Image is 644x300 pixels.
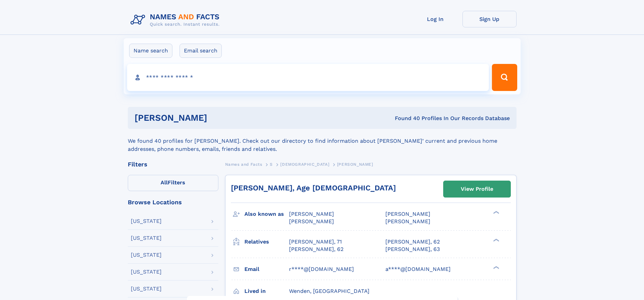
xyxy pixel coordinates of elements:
[244,285,289,297] h3: Lived in
[128,199,218,205] div: Browse Locations
[244,208,289,220] h3: Also known as
[408,11,462,27] a: Log In
[289,246,343,253] a: [PERSON_NAME], 62
[289,211,334,217] span: [PERSON_NAME]
[337,162,373,167] span: [PERSON_NAME]
[128,161,218,167] div: Filters
[244,236,289,248] h3: Relatives
[129,44,172,58] label: Name search
[492,64,517,91] button: Search Button
[385,238,440,246] a: [PERSON_NAME], 62
[280,162,329,167] span: [DEMOGRAPHIC_DATA]
[270,162,273,167] span: S
[135,114,301,122] h1: [PERSON_NAME]
[128,129,517,153] div: We found 40 profiles for [PERSON_NAME]. Check out our directory to find information about [PERSON...
[289,238,342,246] a: [PERSON_NAME], 71
[161,179,168,186] span: All
[128,175,218,191] label: Filters
[131,269,162,275] div: [US_STATE]
[131,235,162,241] div: [US_STATE]
[385,246,440,253] a: [PERSON_NAME], 63
[131,218,162,224] div: [US_STATE]
[131,252,162,258] div: [US_STATE]
[385,218,430,225] span: [PERSON_NAME]
[289,218,334,225] span: [PERSON_NAME]
[128,11,225,29] img: Logo Names and Facts
[127,64,489,91] input: search input
[444,181,510,197] a: View Profile
[385,211,430,217] span: [PERSON_NAME]
[231,184,396,192] a: [PERSON_NAME], Age [DEMOGRAPHIC_DATA]
[492,210,500,215] div: ❯
[180,44,222,58] label: Email search
[270,160,273,168] a: S
[492,238,500,242] div: ❯
[225,160,262,168] a: Names and Facts
[462,11,517,27] a: Sign Up
[244,263,289,275] h3: Email
[492,265,500,270] div: ❯
[461,181,493,197] div: View Profile
[280,160,329,168] a: [DEMOGRAPHIC_DATA]
[289,288,369,294] span: Wenden, [GEOGRAPHIC_DATA]
[131,286,162,292] div: [US_STATE]
[301,115,510,122] div: Found 40 Profiles In Our Records Database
